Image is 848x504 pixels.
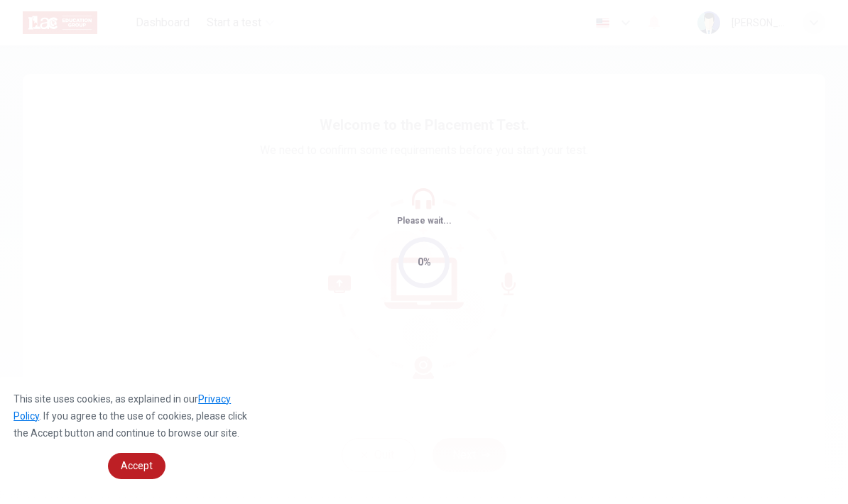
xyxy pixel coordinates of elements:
span: Accept [121,460,153,471]
span: This site uses cookies, as explained in our . If you agree to the use of cookies, please click th... [13,393,247,439]
a: Privacy Policy [13,393,231,422]
div: 0% [418,254,431,270]
span: Please wait... [397,216,452,226]
a: dismiss cookie message [108,453,165,479]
